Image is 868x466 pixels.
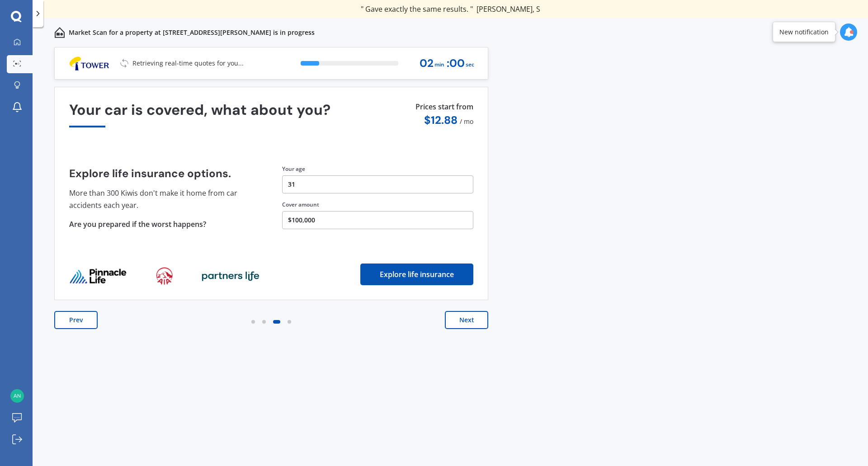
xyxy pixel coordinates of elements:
[132,59,244,68] p: Retrieving real-time quotes for you...
[54,311,98,329] button: Prev
[282,211,473,229] button: $100,000
[434,59,444,71] span: min
[69,102,473,127] div: Your car is covered, what about you?
[69,268,127,284] img: life_provider_logo_0
[779,28,829,37] div: New notification
[156,267,173,285] img: life_provider_logo_1
[420,57,434,70] span: 02
[69,167,260,180] h4: Explore life insurance options.
[282,201,473,209] div: Cover amount
[282,175,473,193] button: 31
[445,311,488,329] button: Next
[424,113,458,127] span: $ 12.88
[54,27,65,38] img: home-and-contents.b802091223b8502ef2dd.svg
[69,28,315,37] p: Market Scan for a property at [STREET_ADDRESS][PERSON_NAME] is in progress
[447,57,465,70] span: : 00
[10,389,24,403] img: 2cfca213ca825426733b9b6d4cf1e244
[202,271,259,282] img: life_provider_logo_2
[360,264,473,285] button: Explore life insurance
[69,187,260,211] p: More than 300 Kiwis don't make it home from car accidents each year.
[466,59,474,71] span: sec
[282,165,473,173] div: Your age
[69,219,206,229] span: Are you prepared if the worst happens?
[62,56,116,71] img: Logo_4
[460,117,473,126] span: / mo
[415,102,473,114] p: Prices start from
